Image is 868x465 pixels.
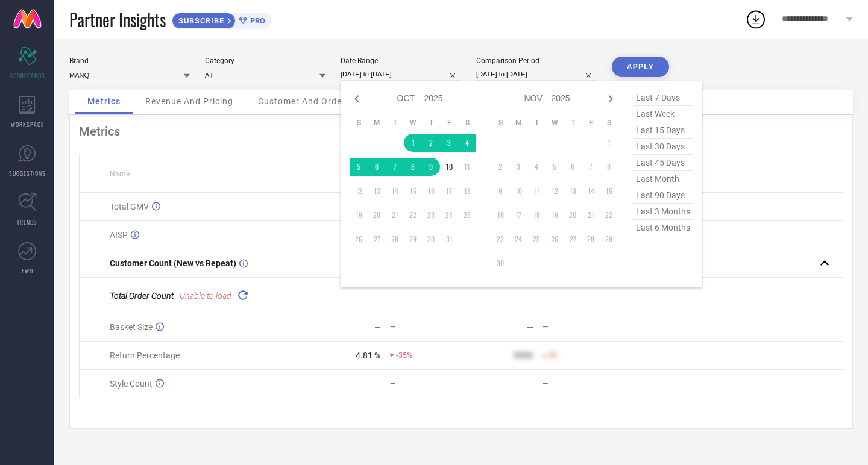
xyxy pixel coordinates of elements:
[527,379,533,389] div: —
[491,182,509,200] td: Sun Nov 09 2025
[22,266,33,275] span: FWD
[404,206,422,224] td: Wed Oct 22 2025
[542,323,613,331] div: —
[9,169,46,178] span: SUGGESTIONS
[386,158,404,176] td: Tue Oct 07 2025
[440,206,458,224] td: Fri Oct 24 2025
[527,206,546,224] td: Tue Nov 18 2025
[633,220,693,236] span: last 6 months
[422,182,440,200] td: Thu Oct 16 2025
[368,182,386,200] td: Mon Oct 13 2025
[110,202,149,211] span: Total GMV
[458,206,476,224] td: Sat Oct 25 2025
[258,96,350,106] span: Customer And Orders
[546,230,564,248] td: Wed Nov 26 2025
[600,206,618,224] td: Sat Nov 22 2025
[514,351,533,360] div: 9999
[564,206,582,224] td: Thu Nov 20 2025
[374,379,381,389] div: —
[69,57,190,65] div: Brand
[745,8,767,30] div: Open download list
[509,230,527,248] td: Mon Nov 24 2025
[368,206,386,224] td: Mon Oct 20 2025
[404,230,422,248] td: Wed Oct 29 2025
[600,118,618,128] th: Saturday
[180,291,231,301] span: Unable to load
[491,158,509,176] td: Sun Nov 02 2025
[110,170,130,178] span: Name
[476,68,597,81] input: Select comparison period
[356,351,380,360] div: 4.81 %
[549,351,557,360] span: 50
[350,230,368,248] td: Sun Oct 26 2025
[633,171,693,187] span: last month
[350,92,364,106] div: Previous month
[542,379,613,388] div: —
[386,182,404,200] td: Tue Oct 14 2025
[600,158,618,176] td: Sat Nov 08 2025
[10,71,45,80] span: SCORECARDS
[564,158,582,176] td: Thu Nov 06 2025
[341,57,461,65] div: Date Range
[527,230,546,248] td: Tue Nov 25 2025
[350,206,368,224] td: Sun Oct 19 2025
[509,206,527,224] td: Mon Nov 17 2025
[527,182,546,200] td: Tue Nov 11 2025
[600,134,618,152] td: Sat Nov 01 2025
[17,217,37,226] span: TRENDS
[422,134,440,152] td: Thu Oct 02 2025
[110,322,153,332] span: Basket Size
[546,182,564,200] td: Wed Nov 12 2025
[386,206,404,224] td: Tue Oct 21 2025
[582,182,600,200] td: Fri Nov 14 2025
[440,134,458,152] td: Fri Oct 03 2025
[546,158,564,176] td: Wed Nov 05 2025
[368,158,386,176] td: Mon Oct 06 2025
[386,118,404,128] th: Tuesday
[491,230,509,248] td: Sun Nov 23 2025
[440,158,458,176] td: Fri Oct 10 2025
[396,351,412,360] span: -35%
[110,379,153,389] span: Style Count
[491,254,509,272] td: Sun Nov 30 2025
[564,182,582,200] td: Thu Nov 13 2025
[458,134,476,152] td: Sat Oct 04 2025
[603,92,618,106] div: Next month
[341,68,461,81] input: Select date range
[633,155,693,171] span: last 45 days
[422,158,440,176] td: Thu Oct 09 2025
[600,230,618,248] td: Sat Nov 29 2025
[390,323,461,331] div: —
[582,118,600,128] th: Friday
[368,230,386,248] td: Mon Oct 27 2025
[582,206,600,224] td: Fri Nov 21 2025
[350,118,368,128] th: Sunday
[247,16,265,25] span: PRO
[582,158,600,176] td: Fri Nov 07 2025
[350,158,368,176] td: Sun Oct 05 2025
[633,90,693,106] span: last 7 days
[600,182,618,200] td: Sat Nov 15 2025
[110,351,180,360] span: Return Percentage
[527,158,546,176] td: Tue Nov 04 2025
[87,96,121,106] span: Metrics
[79,124,843,139] div: Metrics
[564,118,582,128] th: Thursday
[110,258,236,268] span: Customer Count (New vs Repeat)
[374,322,381,332] div: —
[633,187,693,204] span: last 90 days
[145,96,233,106] span: Revenue And Pricing
[110,291,174,301] span: Total Order Count
[350,182,368,200] td: Sun Oct 12 2025
[422,118,440,128] th: Thursday
[172,10,271,29] a: SUBSCRIBEPRO
[527,322,533,332] div: —
[390,379,461,388] div: —
[509,118,527,128] th: Monday
[633,139,693,155] span: last 30 days
[476,57,597,65] div: Comparison Period
[422,230,440,248] td: Thu Oct 30 2025
[527,118,546,128] th: Tuesday
[69,7,166,32] span: Partner Insights
[404,134,422,152] td: Wed Oct 01 2025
